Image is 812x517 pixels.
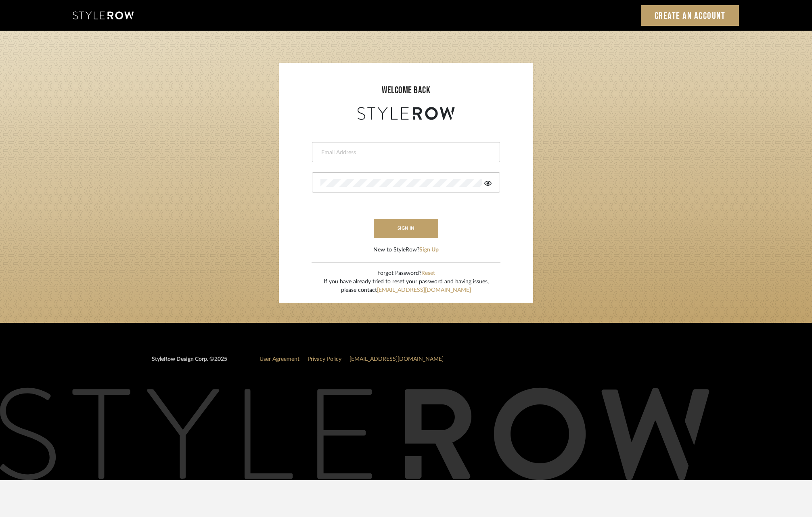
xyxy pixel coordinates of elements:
[308,356,341,362] a: Privacy Policy
[374,219,438,238] button: sign in
[373,246,439,254] div: New to StyleRow?
[320,149,490,157] input: Email Address
[377,287,471,293] a: [EMAIL_ADDRESS][DOMAIN_NAME]
[152,355,227,370] div: StyleRow Design Corp. ©2025
[419,246,439,254] button: Sign Up
[287,83,525,98] div: welcome back
[421,269,435,278] button: Reset
[324,269,489,278] div: Forgot Password?
[260,356,299,362] a: User Agreement
[349,356,444,362] a: [EMAIL_ADDRESS][DOMAIN_NAME]
[641,5,739,26] a: Create an Account
[324,278,489,295] div: If you have already tried to reset your password and having issues, please contact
